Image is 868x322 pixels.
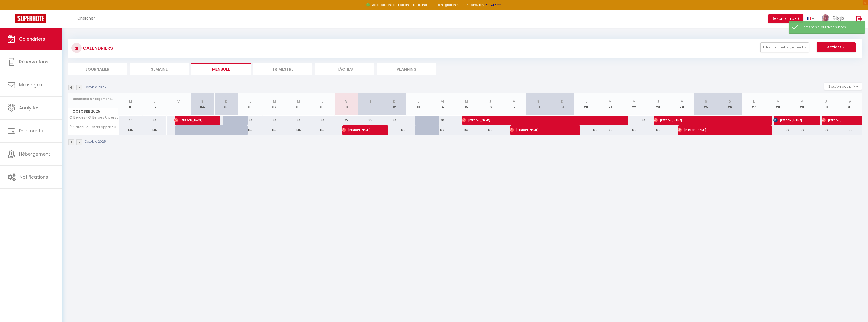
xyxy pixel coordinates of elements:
th: 07 [262,93,286,116]
abbr: V [345,99,347,104]
span: [PERSON_NAME] [678,125,758,135]
div: 90 [119,116,143,125]
abbr: M [297,99,300,104]
div: 90 [622,116,646,125]
th: 04 [190,93,214,116]
div: 160 [430,125,454,135]
abbr: V [849,99,851,104]
abbr: L [250,99,251,104]
th: 10 [334,93,358,116]
div: 160 [574,125,598,135]
div: 160 [646,125,670,135]
div: 145 [286,125,310,135]
div: 145 [310,125,335,135]
div: 160 [478,125,502,135]
li: Trimestre [253,63,312,75]
th: 29 [790,93,814,116]
p: Octobre 2025 [85,139,106,144]
th: 27 [742,93,766,116]
span: [PERSON_NAME] [773,115,806,125]
th: 26 [718,93,742,116]
abbr: J [153,99,155,104]
th: 21 [598,93,622,116]
th: 13 [406,93,430,116]
abbr: L [417,99,419,104]
th: 17 [502,93,526,116]
th: 09 [310,93,335,116]
span: [PERSON_NAME] [342,125,374,135]
span: Calendriers [19,36,45,42]
abbr: J [825,99,827,104]
th: 25 [694,93,718,116]
span: Notifications [20,174,48,180]
div: 145 [119,125,143,135]
li: Journalier [68,63,127,75]
th: 19 [550,93,574,116]
span: Paiements [19,128,43,134]
abbr: D [393,99,396,104]
th: 11 [358,93,382,116]
abbr: S [369,99,372,104]
a: >>> ICI <<<< [484,3,502,7]
th: 12 [382,93,406,116]
abbr: M [633,99,636,104]
abbr: L [753,99,755,104]
button: Actions [817,42,856,52]
abbr: L [585,99,587,104]
div: 90 [142,116,167,125]
img: ... [822,14,829,22]
abbr: J [657,99,659,104]
th: 01 [119,93,143,116]
th: 22 [622,93,646,116]
span: [PERSON_NAME] [462,115,614,125]
div: 90 [238,116,263,125]
span: [PERSON_NAME] [174,115,206,125]
span: Ô Safari · ô Safari appart 8 pers + bébé [69,125,119,129]
div: 160 [790,125,814,135]
abbr: M [608,99,612,104]
a: Chercher [73,10,99,28]
div: 95 [334,116,358,125]
div: 95 [358,116,382,125]
th: 03 [167,93,191,116]
abbr: M [129,99,132,104]
div: 90 [430,116,454,125]
a: ... Régis [818,10,851,28]
li: Planning [377,63,436,75]
p: Octobre 2025 [85,85,106,90]
span: Messages [19,82,42,88]
div: 160 [598,125,622,135]
div: 90 [262,116,286,125]
abbr: M [800,99,803,104]
th: 05 [214,93,238,116]
th: 31 [838,93,862,116]
div: Tarifs mis à jour avec succès [802,25,860,30]
abbr: M [777,99,780,104]
div: 160 [622,125,646,135]
button: Filtrer par hébergement [760,42,809,52]
img: Super Booking [15,14,46,23]
span: [PERSON_NAME] [654,115,758,125]
abbr: M [441,99,444,104]
span: Ô Berges · Ô Berges 6 pers + bébé, jardin, proche centre [69,116,119,119]
abbr: J [321,99,323,104]
th: 18 [526,93,550,116]
span: [PERSON_NAME] [822,115,845,125]
img: logout [856,15,862,22]
th: 30 [814,93,838,116]
input: Rechercher un logement... [71,94,116,103]
span: Régis [833,15,844,21]
span: Octobre 2025 [68,108,118,115]
abbr: S [705,99,707,104]
div: 90 [286,116,310,125]
th: 02 [142,93,167,116]
th: 20 [574,93,598,116]
div: 145 [142,125,167,135]
th: 23 [646,93,670,116]
th: 24 [670,93,694,116]
div: 90 [382,116,406,125]
button: Gestion des prix [824,83,862,90]
th: 08 [286,93,310,116]
div: 145 [238,125,263,135]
